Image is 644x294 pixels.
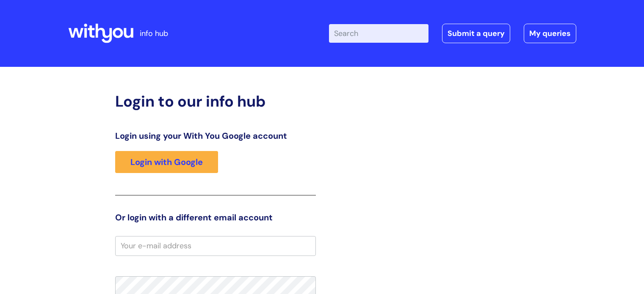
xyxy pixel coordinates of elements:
[115,151,218,173] a: Login with Google
[115,131,316,141] h3: Login using your With You Google account
[115,236,316,256] input: Your e-mail address
[442,24,510,43] a: Submit a query
[115,92,316,110] h2: Login to our info hub
[329,24,428,43] input: Search
[140,27,168,40] p: info hub
[115,212,316,223] h3: Or login with a different email account
[524,24,576,43] a: My queries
